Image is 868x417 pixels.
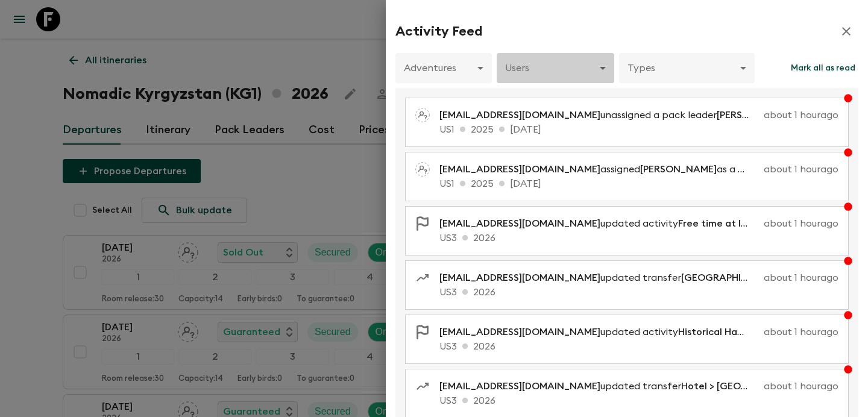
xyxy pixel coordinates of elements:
p: about 1 hour ago [764,162,838,177]
span: [EMAIL_ADDRESS][DOMAIN_NAME] [439,381,600,391]
h2: Activity Feed [395,24,482,39]
button: Mark all as read [788,53,858,83]
p: updated activity [439,325,759,339]
p: US1 2025 [DATE] [439,177,838,191]
div: Types [619,51,755,85]
span: [PERSON_NAME] [717,110,793,120]
span: [EMAIL_ADDRESS][DOMAIN_NAME] [439,273,600,283]
p: US3 2026 [439,231,838,245]
p: about 1 hour ago [764,271,838,285]
p: updated transfer [439,271,759,285]
div: Adventures [395,51,492,85]
span: [GEOGRAPHIC_DATA] > Hotel [681,273,818,283]
p: about 1 hour ago [764,379,838,393]
p: updated activity [439,216,759,231]
p: updated transfer [439,379,759,393]
span: [EMAIL_ADDRESS][DOMAIN_NAME] [439,327,600,337]
span: Free time at leisure [678,219,769,228]
p: about 1 hour ago [764,325,838,339]
span: [EMAIL_ADDRESS][DOMAIN_NAME] [439,165,600,174]
p: US3 2026 [439,339,838,354]
p: about 1 hour ago [764,216,838,231]
p: about 1 hour ago [764,108,838,122]
p: US1 2025 [DATE] [439,122,838,137]
p: assigned as a pack leader [439,162,759,177]
div: Users [497,51,614,85]
span: [EMAIL_ADDRESS][DOMAIN_NAME] [439,219,600,228]
span: Hotel > [GEOGRAPHIC_DATA] [681,381,818,391]
p: US3 2026 [439,285,838,299]
p: unassigned a pack leader [439,108,759,122]
span: [EMAIL_ADDRESS][DOMAIN_NAME] [439,110,600,120]
span: [PERSON_NAME] [640,165,717,174]
p: US3 2026 [439,393,838,408]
